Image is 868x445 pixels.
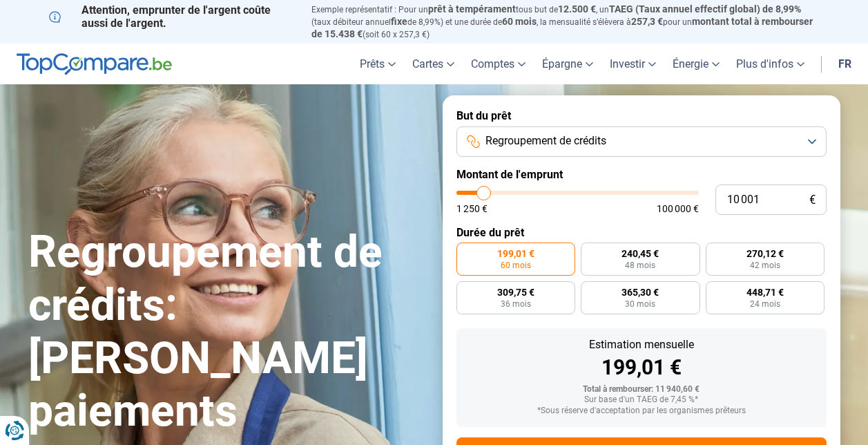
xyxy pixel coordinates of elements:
button: Regroupement de crédits [456,126,827,157]
span: 448,71 € [746,287,784,297]
span: 36 mois [501,300,531,308]
a: Énergie [664,44,728,84]
label: Durée du prêt [456,226,827,239]
span: TAEG (Taux annuel effectif global) de 8,99% [609,3,801,15]
div: Estimation mensuelle [467,339,816,350]
span: 240,45 € [621,249,659,258]
span: 309,75 € [497,287,534,297]
p: Attention, emprunter de l'argent coûte aussi de l'argent. [49,3,295,30]
span: 60 mois [501,261,531,269]
div: Total à rembourser: 11 940,60 € [467,385,816,395]
a: fr [830,44,860,84]
label: Montant de l'emprunt [456,168,827,181]
div: Sur base d'un TAEG de 7,45 %* [467,395,816,405]
span: 24 mois [750,300,780,308]
span: 270,12 € [746,249,784,258]
span: 100 000 € [657,204,699,214]
div: *Sous réserve d'acceptation par les organismes prêteurs [467,406,816,416]
span: 257,3 € [631,16,663,27]
span: 42 mois [750,261,780,269]
span: € [809,194,816,206]
span: 12.500 € [558,3,596,15]
span: 199,01 € [497,249,534,258]
span: 60 mois [502,16,537,27]
a: Investir [601,44,664,84]
a: Cartes [404,44,463,84]
a: Comptes [463,44,534,84]
span: montant total à rembourser de 15.438 € [311,16,813,39]
span: 48 mois [625,261,655,269]
span: prêt à tempérament [428,3,516,15]
span: 1 250 € [456,204,488,214]
a: Prêts [351,44,404,84]
span: 365,30 € [621,287,659,297]
img: TopCompare [17,53,172,75]
a: Épargne [534,44,601,84]
p: Exemple représentatif : Pour un tous but de , un (taux débiteur annuel de 8,99%) et une durée de ... [311,3,820,40]
a: Plus d'infos [728,44,813,84]
span: fixe [391,16,407,27]
label: But du prêt [456,109,827,122]
span: Regroupement de crédits [485,133,606,149]
span: 30 mois [625,300,655,308]
div: 199,01 € [467,357,816,378]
